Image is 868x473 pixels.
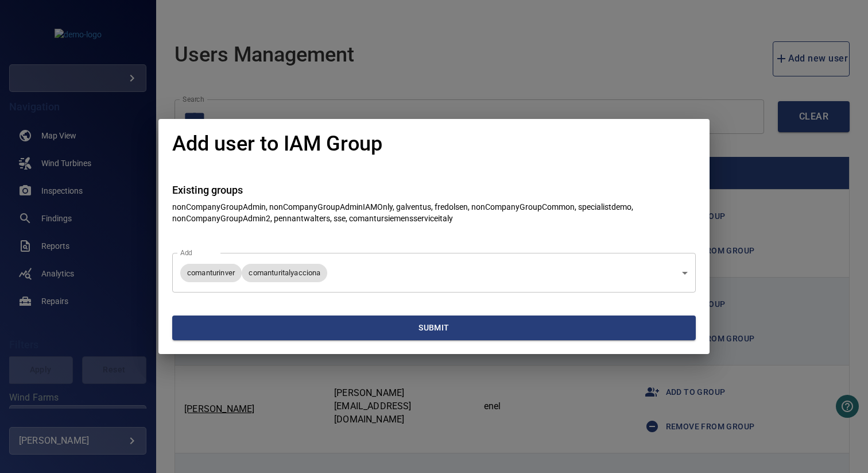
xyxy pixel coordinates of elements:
[172,201,696,224] p: nonCompanyGroupAdmin, nonCompanyGroupAdminIAMOnly, galventus, fredolsen, nonCompanyGroupCommon, s...
[172,253,696,293] div: comanturinvercomanturitalyacciona
[242,267,327,278] span: comanturitalyacciona
[172,133,382,156] h1: Add user to IAM Group
[177,321,691,335] span: Submit
[172,316,696,340] button: Submit
[180,267,242,278] span: comanturinver
[172,184,696,196] h4: Existing groups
